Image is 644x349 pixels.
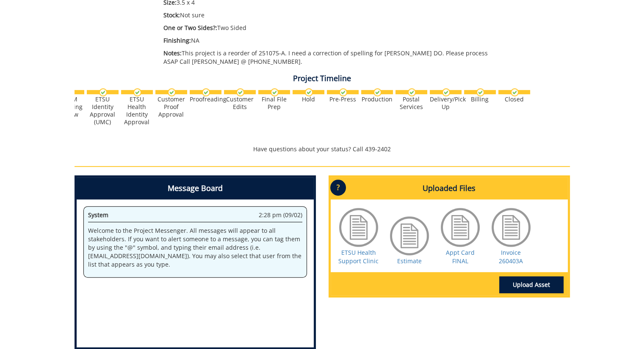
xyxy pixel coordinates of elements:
[75,145,570,153] p: Have questions about your status? Call 439-2402
[476,88,484,96] img: checkmark
[163,11,495,19] p: Not sure
[163,11,180,19] span: Stock:
[190,95,221,103] div: Proofreading
[258,95,290,111] div: Final File Prep
[339,88,347,96] img: checkmark
[77,177,314,199] h4: Message Board
[133,88,141,96] img: checkmark
[499,276,564,293] a: Upload Asset
[373,88,381,96] img: checkmark
[430,95,462,111] div: Delivery/Pick Up
[155,95,187,118] div: Customer Proof Approval
[464,95,496,103] div: Billing
[293,95,324,103] div: Hold
[236,88,244,96] img: checkmark
[446,248,475,265] a: Appt Card FINAL
[163,36,495,45] p: NA
[395,95,427,111] div: Postal Services
[327,95,359,103] div: Pre-Press
[271,88,279,96] img: checkmark
[163,49,182,57] span: Notes:
[168,88,176,96] img: checkmark
[305,88,313,96] img: checkmark
[499,248,523,265] a: Invoice 260403A
[408,88,416,96] img: checkmark
[224,95,256,111] div: Customer Edits
[330,180,346,196] p: ?
[361,95,393,103] div: Production
[163,49,495,66] p: This project is a reorder of 251075-A. I need a correction of spelling for [PERSON_NAME] DO. Plea...
[163,24,217,32] span: One or Two Sides?:
[88,226,302,269] p: Welcome to the Project Messenger. All messages will appear to all stakeholders. If you want to al...
[87,95,119,126] div: ETSU Identity Approval (UMC)
[442,88,450,96] img: checkmark
[163,24,495,32] p: Two Sided
[121,95,153,126] div: ETSU Health Identity Approval
[75,74,570,83] h4: Project Timeline
[511,88,519,96] img: checkmark
[202,88,210,96] img: checkmark
[259,211,302,219] span: 2:28 pm (09/02)
[331,177,568,199] h4: Uploaded Files
[498,95,530,103] div: Closed
[397,257,422,265] a: Estimate
[88,211,108,219] span: System
[338,248,379,265] a: ETSU Health Support Clinic
[163,36,191,44] span: Finishing:
[99,88,107,96] img: checkmark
